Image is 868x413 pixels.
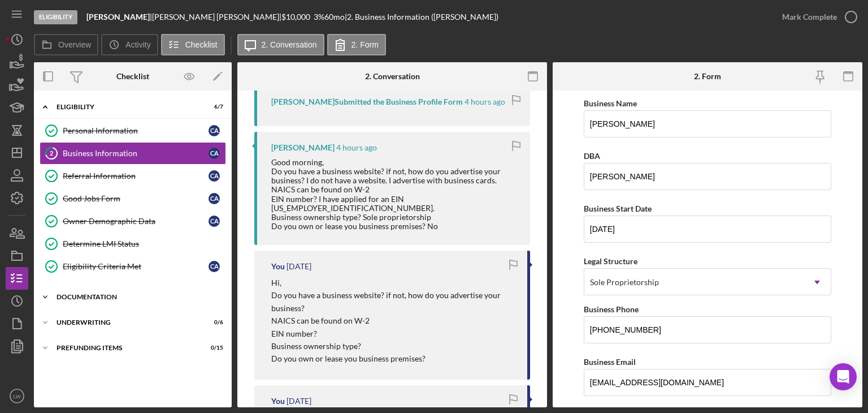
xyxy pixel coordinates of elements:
div: Personal Information [63,126,209,135]
label: 2. Conversation [262,40,317,49]
div: 0 / 6 [203,319,223,326]
a: Owner Demographic DataCA [40,210,226,233]
div: 2. Conversation [365,72,420,81]
label: Checklist [185,40,218,49]
div: [PERSON_NAME] [PERSON_NAME] | [152,12,281,21]
div: 60 mo [324,12,345,21]
p: Do you own or lease you business premises? [271,352,516,365]
div: C A [209,125,220,136]
button: Overview [34,34,98,55]
label: Business Phone [584,304,639,314]
div: Prefunding Items [57,345,195,351]
div: 6 / 7 [203,104,223,110]
div: Checklist [116,72,149,81]
button: 2. Form [327,34,386,55]
button: Mark Complete [771,6,862,28]
button: LW [6,385,28,407]
div: Good morning, Do you have a business website? if not, how do you advertise your business? I do no... [271,158,519,231]
b: [PERSON_NAME] [86,12,150,21]
div: Mark Complete [782,6,837,28]
div: Eligibility Criteria Met [63,262,209,271]
a: Referral InformationCA [40,165,226,187]
div: 0 / 15 [203,345,223,351]
div: C A [209,170,220,182]
label: Business Name [584,98,637,108]
label: DBA [584,151,600,161]
a: Eligibility Criteria MetCA [40,255,226,278]
button: 2. Conversation [237,34,324,55]
label: Activity [125,40,150,49]
div: C A [209,193,220,204]
a: Good Jobs FormCA [40,187,226,210]
div: 2. Form [694,72,721,81]
div: [PERSON_NAME] [271,143,335,152]
button: Activity [101,34,158,55]
label: 2. Form [351,40,379,49]
div: Good Jobs Form [63,194,209,203]
div: C A [209,261,220,272]
div: Referral Information [63,171,209,180]
p: NAICS can be found on W-2 [271,315,516,327]
time: 2025-09-08 12:26 [336,143,377,152]
div: Open Intercom Messenger [830,363,857,390]
div: Underwriting [57,319,195,326]
div: | [86,12,152,21]
div: Eligibility [57,104,195,110]
label: Business Email [584,357,636,367]
label: Overview [58,40,91,49]
p: Do you have a business website? if not, how do you advertise your business? [271,289,516,315]
time: 2025-09-03 00:14 [287,397,311,406]
div: You [271,262,285,271]
a: 2Business InformationCA [40,142,226,165]
div: Documentation [57,294,218,300]
p: Business ownership type? [271,340,516,352]
div: Sole Proprietorship [590,278,659,287]
text: LW [13,393,21,399]
div: C A [209,148,220,159]
div: C A [209,216,220,227]
p: EIN number? [271,328,516,340]
div: | 2. Business Information ([PERSON_NAME]) [345,12,498,21]
p: Hi, [271,277,516,289]
div: Eligibility [34,10,77,24]
time: 2025-09-08 12:29 [465,97,505,106]
div: You [271,397,285,406]
a: Determine LMI Status [40,233,226,255]
time: 2025-09-03 00:19 [287,262,311,271]
div: 3 % [314,12,324,21]
div: [PERSON_NAME] Submitted the Business Profile Form [271,97,463,106]
div: Owner Demographic Data [63,217,209,226]
label: Business Start Date [584,204,652,213]
div: Determine LMI Status [63,239,225,248]
a: Personal InformationCA [40,119,226,142]
button: Checklist [161,34,225,55]
div: Business Information [63,149,209,158]
span: $10,000 [281,12,310,21]
tspan: 2 [50,149,53,157]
